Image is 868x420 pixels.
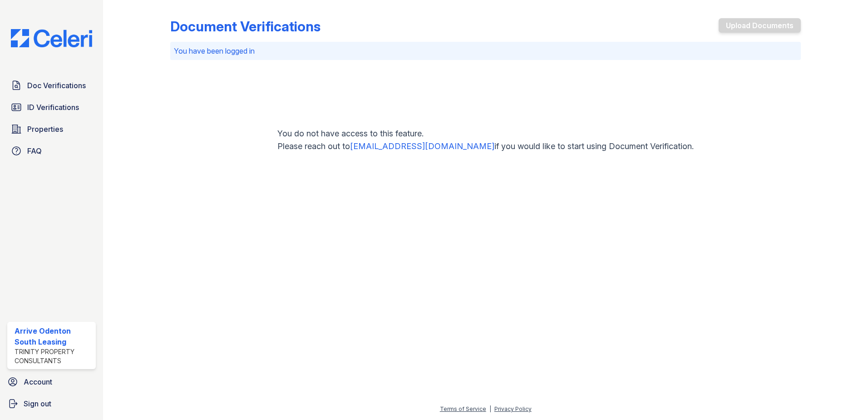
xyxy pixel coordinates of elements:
span: FAQ [27,145,42,156]
a: Terms of Service [440,405,486,412]
a: Sign out [4,395,99,413]
p: You do not have access to this feature. Please reach out to if you would like to start using Docu... [277,127,694,153]
a: ID Verifications [7,98,96,116]
p: You have been logged in [174,45,797,56]
span: Properties [27,124,63,135]
a: [EMAIL_ADDRESS][DOMAIN_NAME] [350,141,494,151]
img: CE_Logo_Blue-a8612792a0a2168367f1c8372b55b34899dd931a85d93a1a3d3e32e68fde9ad4.png [4,29,99,47]
div: Trinity Property Consultants [15,347,92,365]
span: Sign out [24,398,51,409]
div: | [489,405,491,412]
a: Account [4,373,99,391]
div: Document Verifications [170,18,321,35]
span: Doc Verifications [27,80,86,91]
a: FAQ [7,142,96,160]
div: Arrive Odenton South Leasing [15,325,92,347]
a: Privacy Policy [494,405,532,412]
span: ID Verifications [27,102,79,113]
a: Doc Verifications [7,76,96,95]
a: Properties [7,120,96,138]
span: Account [24,376,52,387]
